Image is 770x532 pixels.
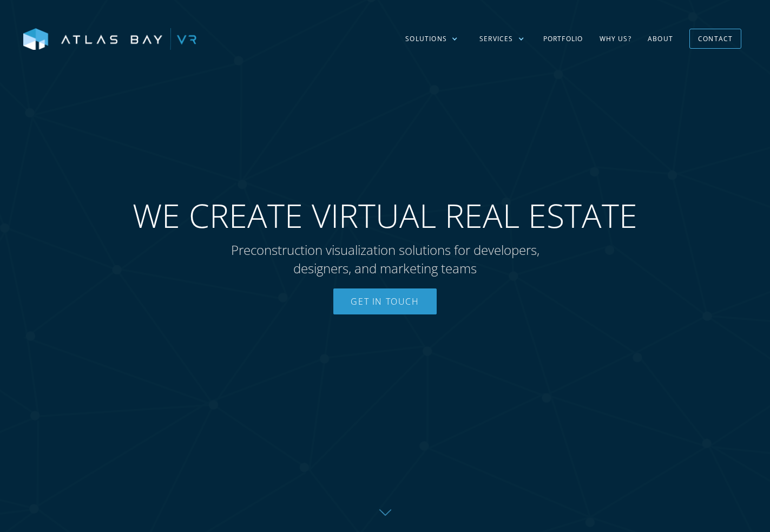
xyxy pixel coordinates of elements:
[405,34,447,44] div: Solutions
[689,29,741,49] a: Contact
[209,241,561,277] p: Preconstruction visualization solutions for developers, designers, and marketing teams
[333,288,436,314] a: Get In Touch
[698,30,733,47] div: Contact
[591,23,640,55] a: Why US?
[535,23,591,55] a: Portfolio
[640,23,681,55] a: About
[23,28,196,51] img: Atlas Bay VR Logo
[133,196,637,235] span: WE CREATE VIRTUAL REAL ESTATE
[394,23,469,55] div: Solutions
[479,34,514,44] div: Services
[379,509,391,516] img: Down further on page
[469,23,535,55] div: Services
